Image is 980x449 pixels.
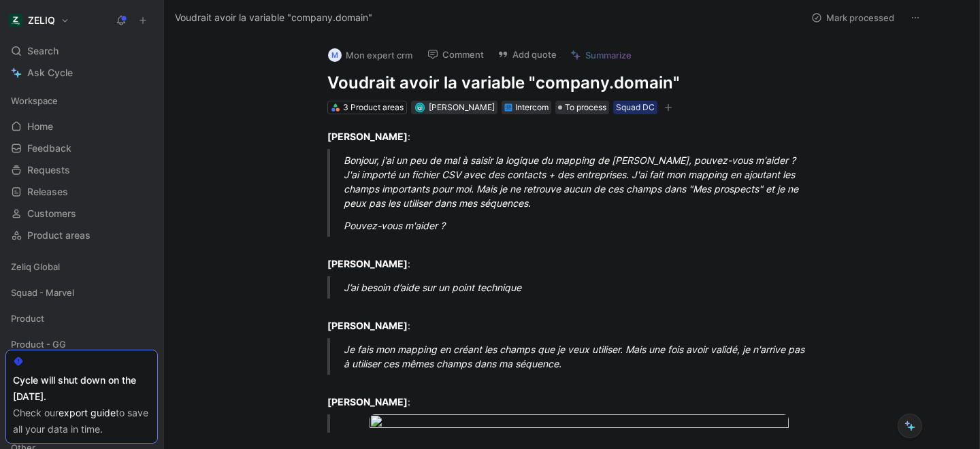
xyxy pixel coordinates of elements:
div: Bonjour, j'ai un peu de mal à saisir la logique du mapping de [PERSON_NAME], pouvez-vous m'aider ... [344,153,815,210]
div: To process [555,101,609,114]
a: Releases [5,182,158,202]
span: Home [27,120,53,133]
span: Product areas [27,229,91,242]
div: Intercom [515,101,549,114]
span: Feedback [27,142,71,155]
div: Check our to save all your data in time. [13,405,150,437]
div: : [327,129,798,144]
a: Home [5,116,158,137]
div: Search [5,41,158,61]
span: To process [565,101,606,114]
span: [PERSON_NAME] [429,102,495,112]
div: Zeliq Global [5,256,158,281]
button: Mark processed [805,8,900,27]
div: Pouvez-vous m'aider ? [344,218,815,233]
div: Squad - Marvel [5,282,158,307]
span: Summarize [585,49,632,61]
a: Ask Cycle [5,63,158,83]
button: MMon expert crm [322,45,419,65]
div: Squad DC [616,101,655,114]
button: Summarize [564,46,638,65]
span: Search [27,43,59,59]
strong: [PERSON_NAME] [327,131,408,142]
a: Product areas [5,225,158,246]
div: M [328,48,342,62]
div: Product - GG [5,334,158,359]
div: : [327,242,798,271]
h1: Voudrait avoir la variable "company.domain" [327,72,798,94]
span: Zeliq Global [11,260,60,273]
span: Ask Cycle [27,65,73,81]
div: Product [5,308,158,333]
img: avatar [416,103,423,111]
h1: ZELIQ [28,14,55,27]
img: ZELIQ [9,14,22,27]
div: Squad - Marvel [5,282,158,303]
span: Product [11,312,44,325]
a: Requests [5,160,158,180]
strong: [PERSON_NAME] [327,396,408,408]
span: Squad - Marvel [11,286,74,299]
span: Workspace [11,94,58,107]
div: Zeliq Global [5,256,158,277]
div: Product [5,308,158,329]
a: Feedback [5,138,158,159]
button: ZELIQZELIQ [5,11,73,30]
span: Releases [27,185,68,199]
div: : [327,304,798,333]
strong: [PERSON_NAME] [327,320,408,331]
span: Requests [27,163,70,177]
span: Voudrait avoir la variable "company.domain" [175,10,372,26]
div: Product - GG [5,334,158,354]
button: Comment [421,45,490,64]
div: Je fais mon mapping en créant les champs que je veux utiliser. Mais une fois avoir validé, je n'a... [344,342,815,371]
button: Add quote [491,45,563,64]
a: export guide [59,407,116,418]
a: Customers [5,203,158,224]
div: Cycle will shut down on the [DATE]. [13,372,150,405]
strong: [PERSON_NAME] [327,258,408,269]
div: 3 Product areas [343,101,404,114]
span: Customers [27,207,76,220]
span: Product - GG [11,337,66,351]
div: : [327,380,798,409]
div: Workspace [5,90,158,111]
div: J’ai besoin d’aide sur un point technique [344,280,815,295]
